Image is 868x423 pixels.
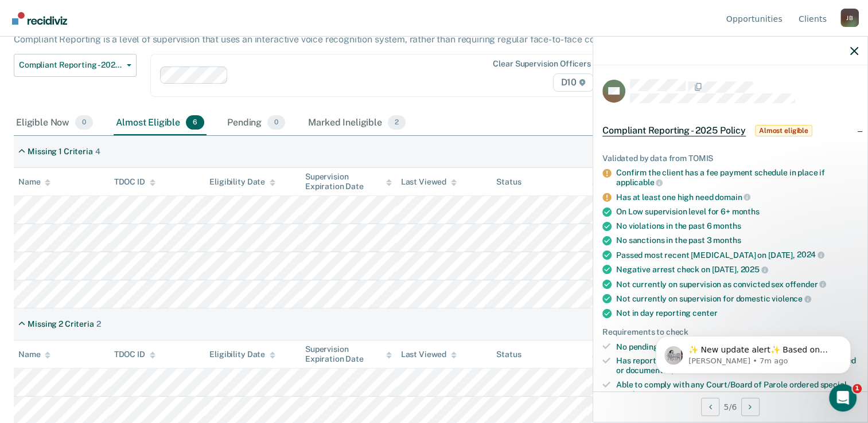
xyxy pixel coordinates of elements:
iframe: Intercom live chat [829,384,857,412]
span: months [713,236,741,245]
div: Name [18,177,50,187]
span: 1 [853,384,862,393]
div: Confirm the client has a fee payment schedule in place if applicable [616,168,858,187]
div: Compliant Reporting - 2025 PolicyAlmost eligible [593,112,867,149]
div: TDOC ID [114,350,155,359]
span: documented) [626,366,674,375]
div: Able to comply with any Court/Board of Parole ordered special [616,380,858,399]
button: Previous Opportunity [701,398,719,416]
span: 0 [267,115,285,130]
p: Compliant Reporting is a level of supervision that uses an interactive voice recognition system, ... [14,34,623,45]
div: Missing 2 Criteria [28,319,94,329]
div: Passed most recent [MEDICAL_DATA] on [DATE], [616,250,858,260]
div: Eligible Now [14,111,95,136]
span: Compliant Reporting - 2025 Policy [602,125,746,136]
div: Name [18,350,50,359]
span: center [692,308,717,318]
div: Eligibility Date [209,177,275,187]
div: No pending felony [616,342,858,352]
span: 0 [75,115,93,130]
div: Has reported as instructed for the past 3 months (unless excused or [616,356,858,375]
div: J B [840,9,859,27]
span: offender [785,280,827,289]
div: Last Viewed [401,350,457,359]
span: 2 [388,115,406,130]
div: Clear supervision officers [493,59,590,69]
span: D10 [553,73,593,92]
div: Has at least one high need domain [616,192,858,202]
div: Assigned to [592,177,646,187]
div: Supervision Expiration Date [305,344,392,364]
span: violence [772,294,811,303]
p: Message from Kim, sent 7m ago [50,44,198,54]
div: No violations in the past 6 [616,221,858,231]
div: Supervision Expiration Date [305,172,392,191]
div: 2 [96,319,101,329]
div: 5 / 6 [593,391,867,422]
span: ✨ New update alert✨ Based on your feedback, we've made a few updates we wanted to share. 1. We ha... [50,33,197,259]
div: Validated by data from TOMIS [602,154,858,163]
button: Profile dropdown button [840,9,859,27]
div: Marked Ineligible [306,111,408,136]
div: Not currently on supervision for domestic [616,293,858,304]
div: Negative arrest check on [DATE], [616,264,858,275]
div: Last Viewed [401,177,457,187]
div: 4 [95,147,100,156]
div: Not currently on supervision as convicted sex [616,279,858,289]
span: 6 [186,115,204,130]
span: 2025 [740,265,768,274]
div: Missing 1 Criteria [28,147,92,156]
span: Compliant Reporting - 2025 Policy [19,60,122,70]
span: months [713,221,741,230]
span: Almost eligible [755,125,812,136]
div: Pending [225,111,287,136]
div: Status [496,350,521,359]
div: No sanctions in the past 3 [616,236,858,245]
img: Recidiviz [12,12,67,25]
div: On Low supervision level for 6+ [616,207,858,217]
span: 2024 [797,250,824,259]
div: Almost Eligible [114,111,207,136]
span: conditions [616,390,655,399]
div: Assigned to [592,350,646,359]
div: TDOC ID [114,177,155,187]
div: Eligibility Date [209,350,275,359]
div: Not in day reporting [616,308,858,318]
iframe: Intercom notifications message [639,312,868,392]
div: Status [496,177,521,187]
span: months [732,207,760,216]
div: Requirements to check [602,327,858,337]
button: Next Opportunity [741,398,760,416]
